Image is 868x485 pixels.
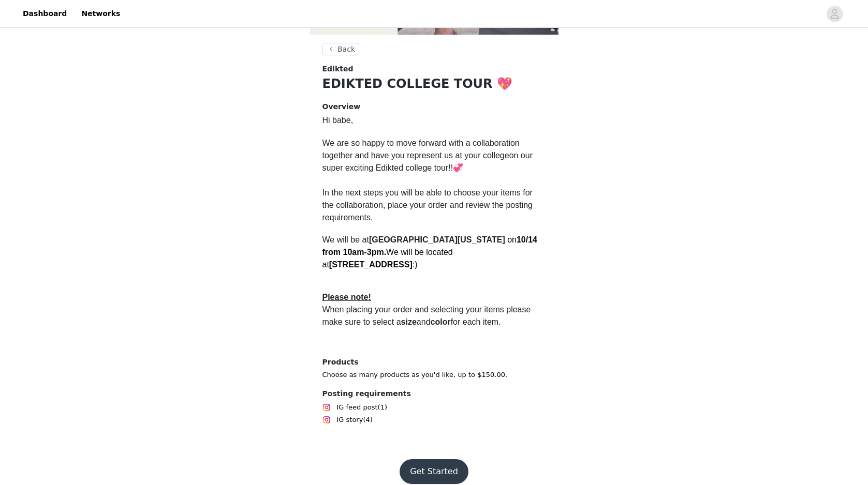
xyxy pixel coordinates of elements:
span: Hi babe, [322,116,354,125]
strong: [STREET_ADDRESS] [329,260,413,269]
span: on [322,235,538,269]
a: Networks [75,2,126,25]
button: Get Started [400,459,468,484]
h1: EDIKTED COLLEGE TOUR 💖 [322,74,546,93]
h4: Overview [322,101,546,112]
button: Back [322,43,360,55]
strong: size [401,317,417,326]
span: Please note! [322,293,371,301]
span: (4) [363,415,372,425]
span: We are so happy to move forward with a collaboration together and have you represent us at your c... [322,139,522,160]
span: on our super exciting Edikted college tour!!💞 [322,151,535,172]
span: We will be at [322,235,505,244]
h4: Posting requirements [322,388,546,399]
strong: color [431,317,451,326]
span: Edikted [322,64,354,74]
span: When placing your order and selecting your items please make sure to select a and for each item. [322,305,533,326]
h4: Products [322,357,546,368]
span: IG feed post [337,402,378,413]
span: IG story [337,415,363,425]
span: (1) [378,402,387,413]
div: avatar [830,6,840,22]
span: [GEOGRAPHIC_DATA][US_STATE] [369,235,505,244]
span: In the next steps you will be able to choose your items for the collaboration, place your order a... [322,188,535,222]
p: Choose as many products as you'd like, up to $150.00. [322,370,546,380]
img: Instagram Icon [322,403,331,412]
span: We will be located at :) [322,248,453,269]
a: Dashboard [17,2,73,25]
img: Instagram Icon [322,416,331,424]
